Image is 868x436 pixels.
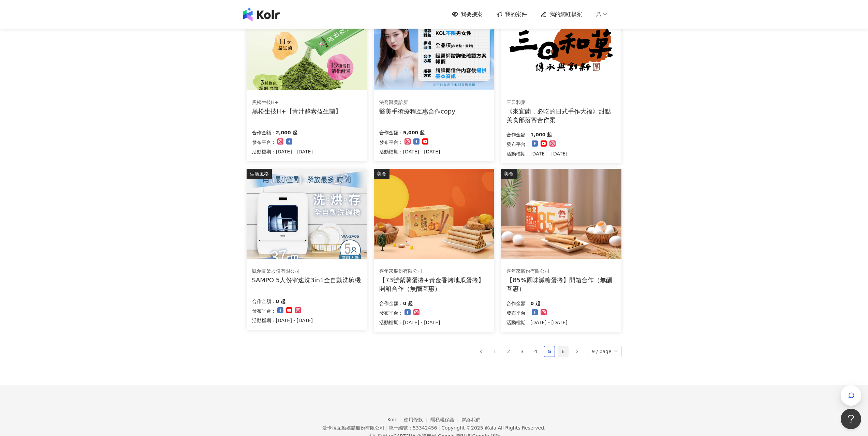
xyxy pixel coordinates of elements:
p: 1,000 起 [530,131,552,139]
div: 統一編號：53342456 [389,425,437,431]
span: | [438,425,440,431]
span: 9 / page [592,346,618,357]
div: 黑松生技H+【青汁酵素益生菌】 [252,107,342,116]
p: 發布平台： [506,309,530,317]
a: iKala [485,425,496,431]
div: 醫美手術療程互惠合作copy [379,107,455,116]
li: Previous Page [476,346,487,357]
p: 活動檔期：[DATE] - [DATE] [506,318,568,327]
p: 活動檔期：[DATE] - [DATE] [506,150,568,158]
p: 0 起 [530,299,540,307]
div: 黑松生技H+ [252,99,342,106]
li: 6 [558,346,569,357]
a: 3 [517,346,527,357]
iframe: Help Scout Beacon - Open [841,409,861,429]
div: 美食 [501,169,517,179]
div: 法喬醫美診所 [379,99,455,106]
li: 4 [530,346,541,357]
p: 合作金額： [379,129,403,137]
p: 2,000 起 [276,129,297,137]
p: 發布平台： [252,307,276,315]
img: 85%原味減糖蛋捲 [501,169,621,259]
li: 5 [544,346,555,357]
img: SAMPO 5人份窄速洗3in1全自動洗碗機 [247,169,367,259]
span: | [386,425,387,431]
div: 三日和菓 [506,99,616,106]
p: 活動檔期：[DATE] - [DATE] [252,316,313,325]
div: 【73號紫薯蛋捲+黃金香烤地瓜蛋捲】開箱合作（無酬互惠） [379,276,489,293]
p: 發布平台： [379,309,403,317]
p: 0 起 [276,297,286,305]
button: right [571,346,582,357]
span: left [479,350,483,354]
a: 我要接案 [452,11,483,18]
p: 活動檔期：[DATE] - [DATE] [379,318,440,327]
p: 合作金額： [252,129,276,137]
p: 合作金額： [379,299,403,307]
img: 73號紫薯蛋捲+黃金香烤地瓜蛋捲 [374,169,494,259]
button: left [476,346,487,357]
a: Kolr [387,417,404,422]
div: Page Size [588,346,622,357]
span: 我的案件 [505,11,527,18]
p: 合作金額： [506,299,530,307]
div: 凱創實業股份有限公司 [252,268,361,275]
li: 3 [517,346,528,357]
span: 我要接案 [461,11,483,18]
a: 我的網紅檔案 [541,11,582,18]
a: 5 [544,346,555,357]
div: 愛卡拉互動媒體股份有限公司 [322,425,384,431]
div: 《來宜蘭，必吃的日式手作大福》甜點美食部落客合作案 [506,107,616,124]
a: 使用條款 [404,417,430,422]
p: 發布平台： [379,138,403,146]
img: logo [243,7,280,21]
div: 美食 [374,169,389,179]
p: 活動檔期：[DATE] - [DATE] [379,148,440,156]
p: 活動檔期：[DATE] - [DATE] [252,148,313,156]
a: 我的案件 [496,11,527,18]
a: 4 [531,346,541,357]
p: 發布平台： [506,140,530,148]
li: Next Page [571,346,582,357]
li: 1 [489,346,500,357]
span: 我的網紅檔案 [549,11,582,18]
div: 【85%原味減糖蛋捲】開箱合作（無酬互惠） [506,276,616,293]
a: 隱私權保護 [430,417,462,422]
a: 6 [558,346,568,357]
div: 生活風格 [247,169,272,179]
div: 喜年來股份有限公司 [379,268,488,275]
div: SAMPO 5人份窄速洗3in1全自動洗碗機 [252,276,361,284]
li: 2 [503,346,514,357]
div: Copyright © 2025 All Rights Reserved. [441,425,545,431]
a: 1 [490,346,500,357]
p: 發布平台： [252,138,276,146]
p: 合作金額： [252,297,276,305]
span: right [575,350,579,354]
a: 2 [503,346,514,357]
p: 合作金額： [506,131,530,139]
p: 5,000 起 [403,129,425,137]
div: 喜年來股份有限公司 [506,268,616,275]
p: 0 起 [403,299,413,307]
a: 聯絡我們 [461,417,481,422]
